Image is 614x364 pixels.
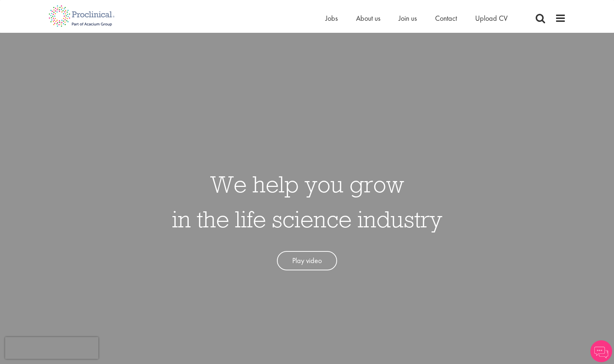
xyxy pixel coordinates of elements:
a: Play video [277,251,337,270]
a: About us [356,13,380,23]
a: Jobs [325,13,338,23]
img: Chatbot [590,340,612,362]
a: Contact [435,13,457,23]
a: Upload CV [475,13,508,23]
a: Join us [399,13,417,23]
h1: We help you grow in the life science industry [172,167,442,236]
